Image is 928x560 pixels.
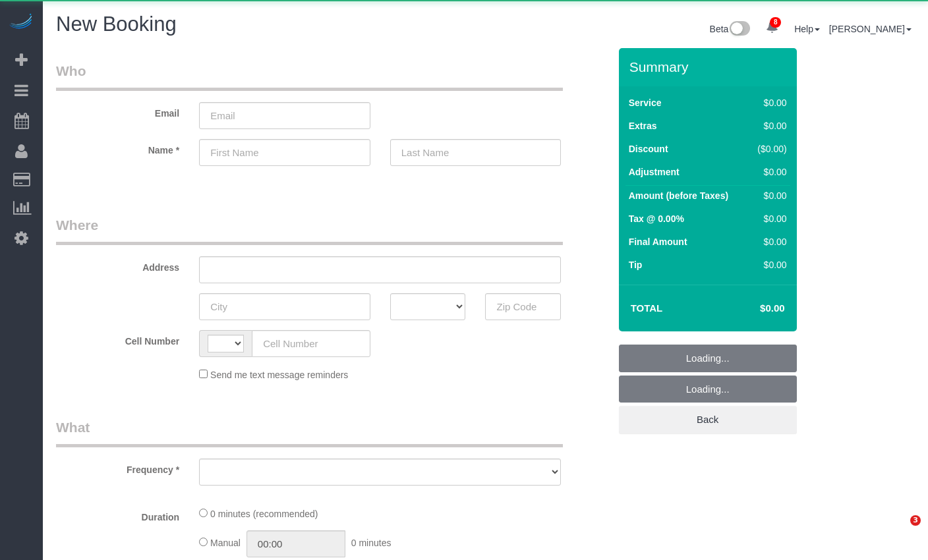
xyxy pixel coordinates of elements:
[752,189,787,202] div: $0.00
[485,293,561,320] input: Zip Code
[629,96,662,109] label: Service
[752,258,787,271] div: $0.00
[56,418,563,447] legend: What
[199,102,370,129] input: Email
[720,303,784,314] h4: $0.00
[56,13,177,36] span: New Booking
[46,330,189,348] label: Cell Number
[752,119,787,132] div: $0.00
[252,330,370,357] input: Cell Number
[728,21,750,38] img: New interface
[710,24,751,34] a: Beta
[629,258,643,271] label: Tip
[46,506,189,524] label: Duration
[752,165,787,179] div: $0.00
[883,515,915,547] iframe: Intercom live chat
[46,256,189,274] label: Address
[210,509,318,519] span: 0 minutes (recommended)
[46,459,189,476] label: Frequency *
[752,142,787,155] div: ($0.00)
[629,189,728,202] label: Amount (before Taxes)
[8,13,34,32] img: Automaid Logo
[629,142,668,155] label: Discount
[199,139,370,166] input: First Name
[199,293,370,320] input: City
[351,538,391,548] span: 0 minutes
[629,59,790,74] h3: Summary
[794,24,820,34] a: Help
[46,102,189,120] label: Email
[629,119,657,132] label: Extras
[56,61,563,91] legend: Who
[390,139,562,166] input: Last Name
[631,302,663,314] strong: Total
[56,215,563,245] legend: Where
[629,165,680,179] label: Adjustment
[629,235,687,248] label: Final Amount
[759,13,785,42] a: 8
[46,139,189,157] label: Name *
[619,406,797,434] a: Back
[752,212,787,225] div: $0.00
[829,24,912,34] a: [PERSON_NAME]
[752,96,787,109] div: $0.00
[629,212,684,225] label: Tax @ 0.00%
[752,235,787,248] div: $0.00
[210,370,348,380] span: Send me text message reminders
[910,515,921,526] span: 3
[770,17,781,28] span: 8
[210,538,241,548] span: Manual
